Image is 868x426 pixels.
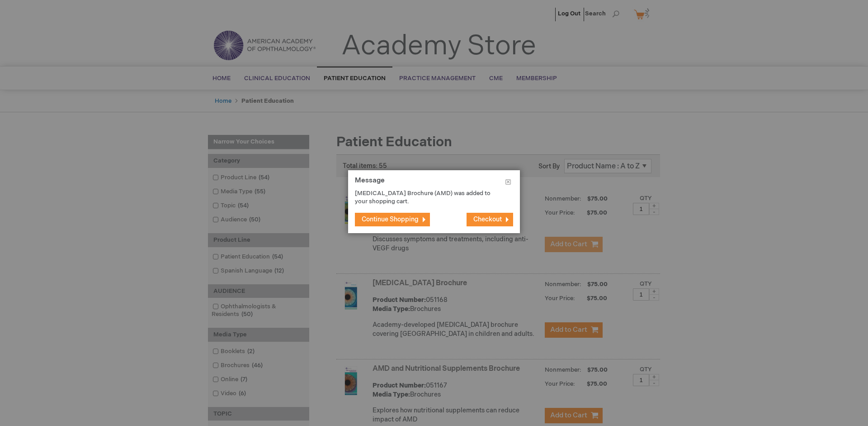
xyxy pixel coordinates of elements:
[355,177,513,189] h1: Message
[355,213,430,226] button: Continue Shopping
[362,215,419,223] span: Continue Shopping
[355,189,500,206] p: [MEDICAL_DATA] Brochure (AMD) was added to your shopping cart.
[473,215,502,223] span: Checkout
[467,213,513,226] button: Checkout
